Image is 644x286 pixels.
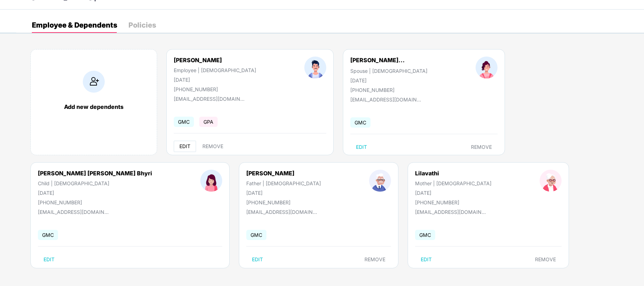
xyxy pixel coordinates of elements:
[465,141,498,153] button: REMOVE
[179,144,190,149] span: EDIT
[415,199,491,205] div: [PHONE_NUMBER]
[369,170,391,192] img: profileImage
[350,141,373,153] button: EDIT
[38,190,152,196] div: [DATE]
[350,57,405,64] div: [PERSON_NAME]...
[364,257,385,262] span: REMOVE
[174,77,256,83] div: [DATE]
[304,57,326,78] img: profileImage
[471,144,492,150] span: REMOVE
[350,117,370,128] span: GMC
[359,254,391,265] button: REMOVE
[38,209,109,215] div: [EMAIL_ADDRESS][DOMAIN_NAME]
[128,22,156,29] div: Policies
[476,57,498,78] img: profileImage
[174,86,256,92] div: [PHONE_NUMBER]
[356,144,367,150] span: EDIT
[83,71,105,93] img: addIcon
[246,209,317,215] div: [EMAIL_ADDRESS][DOMAIN_NAME]
[246,190,321,196] div: [DATE]
[174,96,245,102] div: [EMAIL_ADDRESS][DOMAIN_NAME]
[350,68,427,74] div: Spouse | [DEMOGRAPHIC_DATA]
[415,170,491,177] div: Lilavathi
[350,97,421,103] div: [EMAIL_ADDRESS][DOMAIN_NAME]
[197,141,229,152] button: REMOVE
[246,180,321,186] div: Father | [DEMOGRAPHIC_DATA]
[529,254,562,265] button: REMOVE
[32,22,117,29] div: Employee & Dependents
[540,170,562,192] img: profileImage
[421,257,432,262] span: EDIT
[38,199,152,205] div: [PHONE_NUMBER]
[44,257,54,262] span: EDIT
[246,170,321,177] div: [PERSON_NAME]
[535,257,556,262] span: REMOVE
[415,190,491,196] div: [DATE]
[202,144,223,149] span: REMOVE
[415,230,435,240] span: GMC
[174,141,196,152] button: EDIT
[38,230,58,240] span: GMC
[252,257,263,262] span: EDIT
[246,230,266,240] span: GMC
[415,209,486,215] div: [EMAIL_ADDRESS][DOMAIN_NAME]
[200,170,222,192] img: profileImage
[174,117,194,127] span: GMC
[246,254,269,265] button: EDIT
[199,117,218,127] span: GPA
[246,199,321,205] div: [PHONE_NUMBER]
[350,77,427,83] div: [DATE]
[38,103,150,110] div: Add new dependents
[415,254,437,265] button: EDIT
[174,67,256,73] div: Employee | [DEMOGRAPHIC_DATA]
[38,254,60,265] button: EDIT
[174,57,256,64] div: [PERSON_NAME]
[350,87,427,93] div: [PHONE_NUMBER]
[38,170,152,177] div: [PERSON_NAME] [PERSON_NAME] Bhyri
[415,180,491,186] div: Mother | [DEMOGRAPHIC_DATA]
[38,180,152,186] div: Child | [DEMOGRAPHIC_DATA]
